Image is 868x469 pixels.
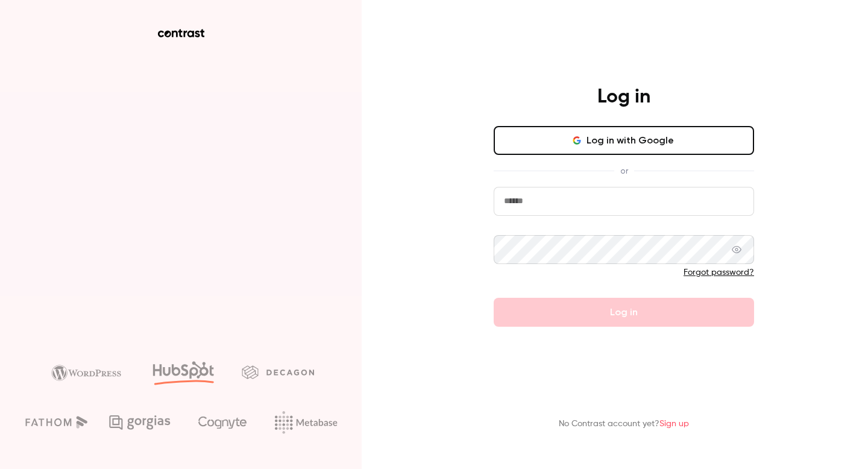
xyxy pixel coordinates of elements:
[597,85,650,109] h4: Log in
[242,365,314,379] img: decagon
[494,126,754,155] button: Log in with Google
[684,268,754,277] a: Forgot password?
[659,420,689,428] a: Sign up
[559,418,689,430] p: No Contrast account yet?
[614,165,634,177] span: or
